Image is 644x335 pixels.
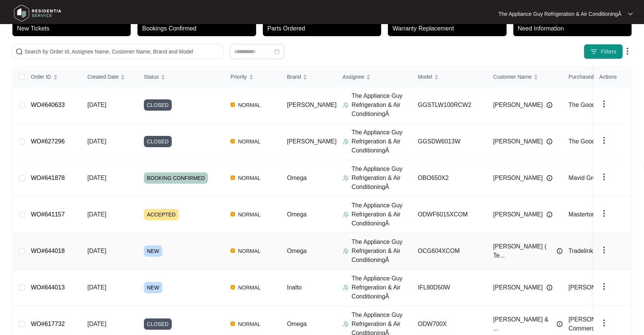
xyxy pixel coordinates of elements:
[17,24,131,33] p: New Tickets
[87,175,106,181] span: [DATE]
[600,99,609,108] img: dropdown arrow
[87,102,106,108] span: [DATE]
[235,100,264,110] span: NORMAL
[569,73,607,81] span: Purchased From
[412,87,487,123] td: GGSTLW100RCW2
[287,73,301,81] span: Brand
[594,67,631,87] th: Actions
[546,175,552,181] img: Info icon
[498,10,621,18] p: The Appliance Guy Refrigeration & Air ConditioningÂ
[230,139,235,143] img: Vercel Logo
[230,102,235,107] img: Vercel Logo
[352,238,412,265] p: The Appliance Guy Refrigeration & Air ConditioningÂ
[281,67,337,87] th: Brand
[142,24,256,33] p: Bookings Confirmed
[81,67,138,87] th: Created Date
[493,174,543,183] span: [PERSON_NAME]
[230,248,235,253] img: Vercel Logo
[557,321,563,327] img: Info icon
[25,67,81,87] th: Order ID
[144,318,172,330] span: CLOSED
[138,67,224,87] th: Status
[546,212,552,218] img: Info icon
[569,175,603,181] span: Mavid Group
[267,24,381,33] p: Parts Ordered
[144,245,162,257] span: NEW
[144,73,159,81] span: Status
[352,91,412,119] p: The Appliance Guy Refrigeration & Air ConditioningÂ
[493,100,543,110] span: [PERSON_NAME]
[235,320,264,329] span: NORMAL
[11,2,64,24] img: residentia service logo
[144,136,172,147] span: CLOSED
[87,73,119,81] span: Created Date
[87,248,106,254] span: [DATE]
[600,136,609,145] img: dropdown arrow
[569,284,618,291] span: [PERSON_NAME]
[287,102,337,108] span: [PERSON_NAME]
[546,285,552,291] img: Info icon
[235,210,264,219] span: NORMAL
[287,175,307,181] span: Omega
[87,211,106,218] span: [DATE]
[418,73,432,81] span: Model
[412,196,487,233] td: ODWF6015XCOM
[569,211,616,218] span: Masterton Homes
[144,99,172,111] span: CLOSED
[144,172,208,184] span: BOOKING CONFIRMED
[546,102,552,108] img: Info icon
[15,48,23,55] img: search-icon
[493,283,543,292] span: [PERSON_NAME]
[546,139,552,145] img: Info icon
[590,48,598,55] img: filter icon
[600,209,609,218] img: dropdown arrow
[287,211,307,218] span: Omega
[392,24,506,33] p: Warranty Replacement
[352,164,412,192] p: The Appliance Guy Refrigeration & Air ConditioningÂ
[31,211,65,218] a: WO#641157
[569,138,611,145] span: The Good Guys
[623,47,632,56] img: dropdown arrow
[600,172,609,181] img: dropdown arrow
[230,73,247,81] span: Priority
[343,175,349,181] img: Assigner Icon
[31,102,65,108] a: WO#640633
[569,102,611,108] span: The Good Guys
[343,321,349,327] img: Assigner Icon
[87,284,106,291] span: [DATE]
[563,67,638,87] th: Purchased From
[343,73,365,81] span: Assignee
[287,284,302,291] span: Inalto
[24,47,220,56] input: Search by Order Id, Assignee Name, Customer Name, Brand and Model
[224,67,281,87] th: Priority
[584,44,623,59] button: filter iconFilters
[601,48,617,56] span: Filters
[230,321,235,326] img: Vercel Logo
[343,248,349,254] img: Assigner Icon
[343,139,349,145] img: Assigner Icon
[493,73,532,81] span: Customer Name
[144,282,162,293] span: NEW
[31,73,51,81] span: Order ID
[337,67,412,87] th: Assignee
[230,175,235,180] img: Vercel Logo
[412,67,487,87] th: Model
[287,248,307,254] span: Omega
[343,285,349,291] img: Assigner Icon
[628,12,633,16] img: dropdown arrow
[144,209,179,220] span: ACCEPTED
[412,123,487,160] td: GGSDW6013W
[31,321,65,327] a: WO#617732
[287,321,307,327] span: Omega
[600,282,609,291] img: dropdown arrow
[343,212,349,218] img: Assigner Icon
[287,138,337,145] span: [PERSON_NAME]
[31,248,65,254] a: WO#644018
[493,242,553,260] span: [PERSON_NAME] ( Te...
[493,137,543,146] span: [PERSON_NAME]
[31,175,65,181] a: WO#641878
[235,174,264,183] span: NORMAL
[235,247,264,256] span: NORMAL
[235,283,264,292] span: NORMAL
[569,316,618,332] span: [PERSON_NAME] Commercial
